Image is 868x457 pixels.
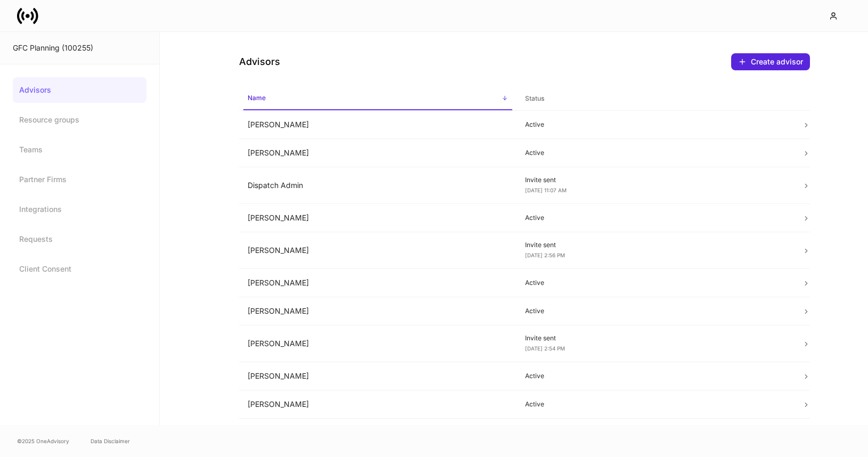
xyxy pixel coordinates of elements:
[239,325,517,362] td: [PERSON_NAME]
[243,87,512,110] span: Name
[239,390,517,419] td: [PERSON_NAME]
[239,232,517,269] td: [PERSON_NAME]
[525,252,565,258] span: [DATE] 2:56 PM
[248,93,266,103] h6: Name
[13,107,146,133] a: Resource groups
[13,197,146,222] a: Integrations
[525,279,785,287] p: Active
[13,226,146,252] a: Requests
[525,372,785,380] p: Active
[239,111,517,139] td: [PERSON_NAME]
[17,437,69,445] span: © 2025 OneAdvisory
[525,241,785,249] p: Invite sent
[525,176,785,184] p: Invite sent
[239,139,517,167] td: [PERSON_NAME]
[525,334,785,342] p: Invite sent
[239,269,517,297] td: [PERSON_NAME]
[731,53,810,70] button: Create advisor
[239,204,517,232] td: [PERSON_NAME]
[239,362,517,390] td: [PERSON_NAME]
[525,187,567,193] span: [DATE] 11:07 AM
[13,137,146,162] a: Teams
[521,88,790,110] span: Status
[525,345,565,352] span: [DATE] 2:54 PM
[239,419,517,447] td: [PERSON_NAME]
[239,297,517,325] td: [PERSON_NAME]
[13,256,146,282] a: Client Consent
[525,307,785,315] p: Active
[525,120,785,129] p: Active
[239,55,280,68] h4: Advisors
[91,437,130,445] a: Data Disclaimer
[239,167,517,204] td: Dispatch Admin
[13,43,146,53] div: GFC Planning (100255)
[751,56,803,67] div: Create advisor
[525,93,544,103] h6: Status
[13,77,146,103] a: Advisors
[13,167,146,192] a: Partner Firms
[525,149,785,157] p: Active
[525,214,785,222] p: Active
[525,400,785,409] p: Active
